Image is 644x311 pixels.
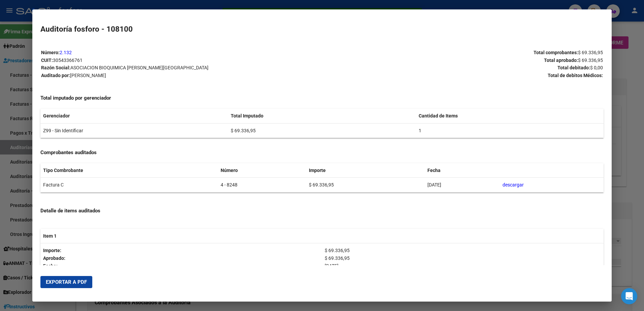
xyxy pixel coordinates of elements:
[621,288,637,304] div: Open Intercom Messenger
[60,50,72,55] a: 2.132
[41,72,322,79] p: Auditado por:
[228,123,416,138] td: $ 69.336,95
[228,109,416,123] th: Total Imputado
[590,65,603,70] span: $ 0,00
[41,64,322,72] p: Razón Social:
[40,94,604,102] h4: Total imputado por gerenciador
[322,72,603,79] p: Total de debitos Médicos:
[40,24,604,35] h2: Auditoría fosforo - 108100
[306,178,425,193] td: $ 69.336,95
[416,123,604,138] td: 1
[322,64,603,72] p: Total debitado:
[43,262,319,270] p: Fecha:
[70,65,208,70] span: ASOCIACION BIOQUIMICA [PERSON_NAME][GEOGRAPHIC_DATA]
[322,57,603,64] p: Total aprobado:
[40,207,604,215] h4: Detalle de items auditados
[40,149,604,157] h4: Comprobantes auditados
[218,163,306,178] th: Número
[578,50,603,55] span: $ 69.336,95
[40,178,218,193] td: Factura C
[43,254,319,262] p: Aprobado:
[578,58,603,63] span: $ 69.336,95
[70,73,106,78] span: [PERSON_NAME]
[40,276,92,288] button: Exportar a PDF
[416,109,604,123] th: Cantidad de Items
[325,254,601,262] p: $ 69.336,95
[325,247,601,254] p: $ 69.336,95
[40,109,228,123] th: Gerenciador
[425,178,500,193] td: [DATE]
[218,178,306,193] td: 4 - 8248
[43,233,57,239] strong: Item 1
[43,247,319,254] p: Importe:
[40,123,228,138] td: Z99 - Sin Identificar
[40,163,218,178] th: Tipo Combrobante
[41,57,322,64] p: CUIT:
[46,279,87,285] span: Exportar a PDF
[503,182,524,187] a: descargar
[325,262,601,270] p: [DATE]
[322,49,603,57] p: Total comprobantes:
[41,49,322,57] p: Número:
[306,163,425,178] th: Importe
[425,163,500,178] th: Fecha
[53,58,83,63] span: 30543366761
